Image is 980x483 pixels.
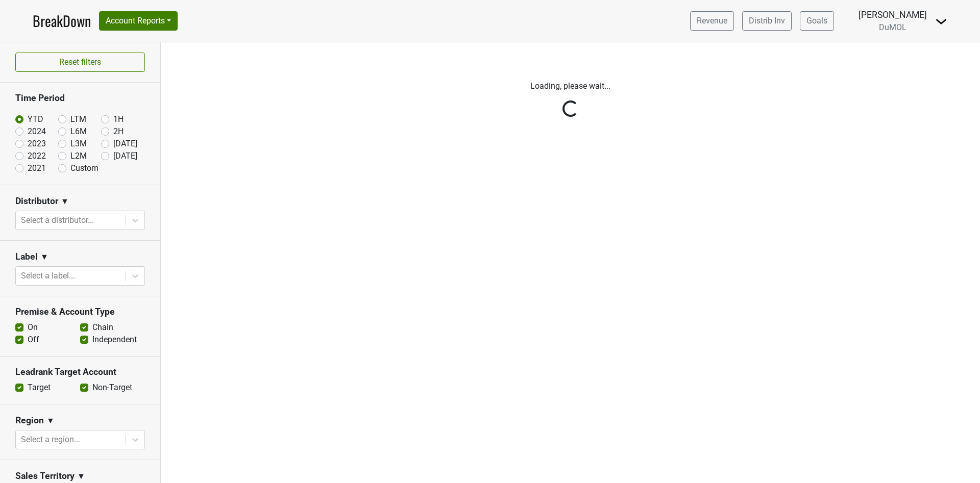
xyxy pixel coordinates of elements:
a: Distrib Inv [742,11,792,31]
p: Loading, please wait... [287,80,854,92]
span: DuMOL [879,22,906,32]
img: Dropdown Menu [935,15,947,28]
a: Goals [800,11,834,31]
div: [PERSON_NAME] [859,8,927,21]
button: Account Reports [99,11,178,31]
a: BreakDown [33,10,91,32]
a: Revenue [690,11,734,31]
